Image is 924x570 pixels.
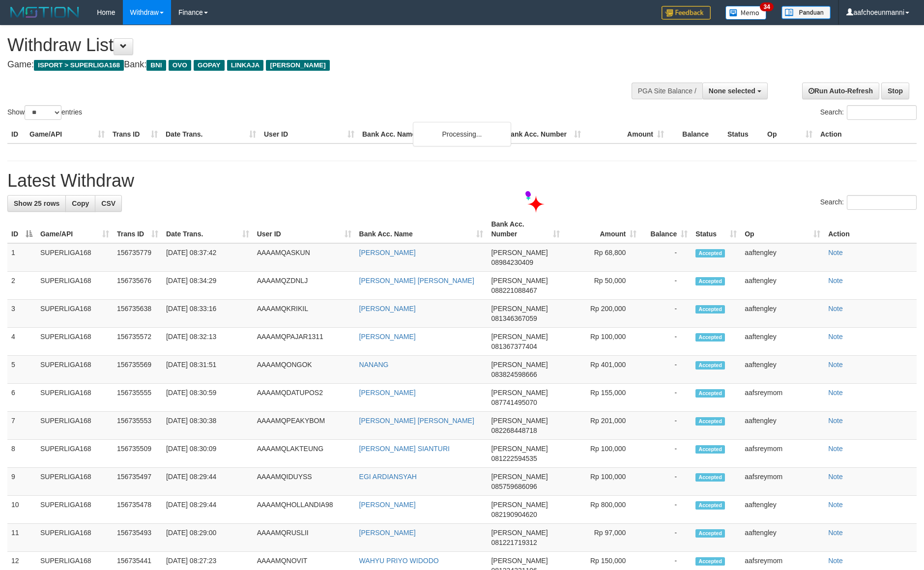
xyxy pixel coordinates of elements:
a: Note [828,389,843,397]
td: [DATE] 08:29:00 [162,524,253,552]
span: [PERSON_NAME] [491,249,548,256]
a: [PERSON_NAME] [PERSON_NAME] [359,277,474,285]
span: [PERSON_NAME] [491,473,548,481]
td: SUPERLIGA168 [36,356,113,384]
span: Accepted [695,361,725,370]
td: 8 [7,440,36,468]
th: Trans ID: activate to sort column ascending [113,215,162,243]
span: GOPAY [194,60,225,71]
span: [PERSON_NAME] [491,361,548,369]
td: 156735555 [113,384,162,412]
a: Copy [65,195,95,212]
td: 156735478 [113,496,162,524]
span: [PERSON_NAME] [491,445,548,453]
span: OVO [169,60,191,71]
span: Accepted [695,277,725,285]
span: Accepted [695,445,725,454]
span: [PERSON_NAME] [491,529,548,537]
th: Action [824,215,917,243]
td: AAAAMQDATUPOS2 [253,384,355,412]
td: aaftengley [741,496,824,524]
span: Copy 088221088467 to clipboard [491,286,537,294]
td: aaftengley [741,300,824,328]
td: - [640,384,692,412]
th: Bank Acc. Name [358,125,502,143]
a: Note [828,557,843,565]
td: Rp 100,000 [564,468,640,496]
span: Accepted [695,529,725,538]
td: AAAAMQIDUYSS [253,468,355,496]
td: Rp 100,000 [564,440,640,468]
th: ID: activate to sort column descending [7,215,36,243]
h1: Latest Withdraw [7,171,917,191]
td: [DATE] 08:32:13 [162,328,253,356]
td: aaftengley [741,243,824,272]
td: - [640,412,692,440]
td: AAAAMQPEAKYBOM [253,412,355,440]
td: AAAAMQRUSLII [253,524,355,552]
span: LINKAJA [227,60,264,71]
td: Rp 201,000 [564,412,640,440]
td: aaftengley [741,328,824,356]
a: Run Auto-Refresh [802,83,879,99]
td: 11 [7,524,36,552]
a: Note [828,417,843,425]
a: Note [828,445,843,453]
td: [DATE] 08:30:09 [162,440,253,468]
a: Note [828,277,843,285]
td: [DATE] 08:34:29 [162,272,253,300]
a: Note [828,333,843,341]
td: [DATE] 08:29:44 [162,496,253,524]
a: Note [828,361,843,369]
td: SUPERLIGA168 [36,243,113,272]
td: Rp 401,000 [564,356,640,384]
td: 156735509 [113,440,162,468]
td: Rp 68,800 [564,243,640,272]
select: Showentries [25,105,61,120]
th: Amount: activate to sort column ascending [564,215,640,243]
img: Feedback.jpg [662,6,711,20]
a: Stop [881,83,909,99]
span: 34 [760,2,773,11]
span: [PERSON_NAME] [491,305,548,313]
span: [PERSON_NAME] [491,389,548,397]
td: aaftengley [741,412,824,440]
td: SUPERLIGA168 [36,440,113,468]
td: SUPERLIGA168 [36,328,113,356]
span: [PERSON_NAME] [491,557,548,565]
td: aaftengley [741,524,824,552]
span: [PERSON_NAME] [491,501,548,509]
span: Copy 083824598666 to clipboard [491,370,537,378]
th: Status: activate to sort column ascending [692,215,741,243]
td: 156735569 [113,356,162,384]
div: PGA Site Balance / [632,83,702,99]
a: Note [828,473,843,481]
th: Date Trans. [162,125,260,143]
a: [PERSON_NAME] [359,249,416,256]
span: Copy 085759686096 to clipboard [491,483,537,490]
td: 6 [7,384,36,412]
td: SUPERLIGA168 [36,524,113,552]
h1: Withdraw List [7,35,606,55]
td: SUPERLIGA168 [36,272,113,300]
span: Accepted [695,389,725,398]
a: [PERSON_NAME] [359,389,416,397]
td: 9 [7,468,36,496]
th: User ID: activate to sort column ascending [253,215,355,243]
span: Copy 08984230409 to clipboard [491,258,533,266]
a: [PERSON_NAME] [359,333,416,341]
td: SUPERLIGA168 [36,412,113,440]
td: AAAAMQLAKTEUNG [253,440,355,468]
th: User ID [260,125,358,143]
td: AAAAMQKRIKIL [253,300,355,328]
a: Note [828,249,843,256]
td: - [640,300,692,328]
td: [DATE] 08:37:42 [162,243,253,272]
td: AAAAMQPAJAR1311 [253,328,355,356]
a: Note [828,305,843,313]
th: Game/API [26,125,109,143]
img: Button%20Memo.svg [725,6,767,20]
th: Action [816,125,917,143]
td: Rp 800,000 [564,496,640,524]
span: BNI [146,60,166,71]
